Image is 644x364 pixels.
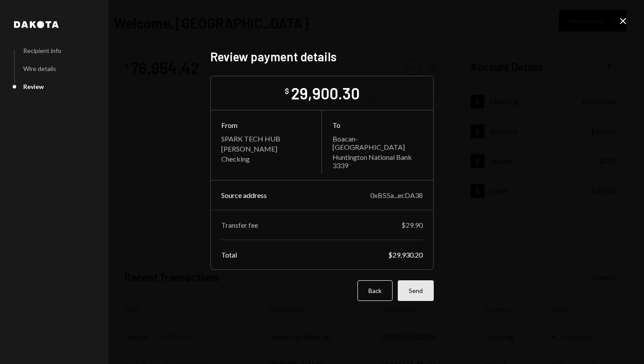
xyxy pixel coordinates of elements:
[23,65,56,72] div: Wire details
[221,221,258,229] div: Transfer fee
[221,134,311,143] div: SPARK TECH HUB
[333,134,423,151] div: Boacan-[GEOGRAPHIC_DATA]
[388,251,423,259] div: $29,930.20
[370,191,423,199] div: 0xB55a...ecDA38
[23,47,61,54] div: Recipient info
[221,145,311,153] div: [PERSON_NAME]
[333,121,423,129] div: To
[333,153,423,170] div: Huntington National Bank 3339
[285,87,289,95] div: $
[210,48,434,65] h2: Review payment details
[221,251,237,259] div: Total
[357,280,393,301] button: Back
[221,155,311,163] div: Checking
[291,83,360,103] div: 29,900.30
[221,191,267,199] div: Source address
[398,280,434,301] button: Send
[221,121,311,129] div: From
[23,83,44,90] div: Review
[401,221,423,229] div: $29.90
